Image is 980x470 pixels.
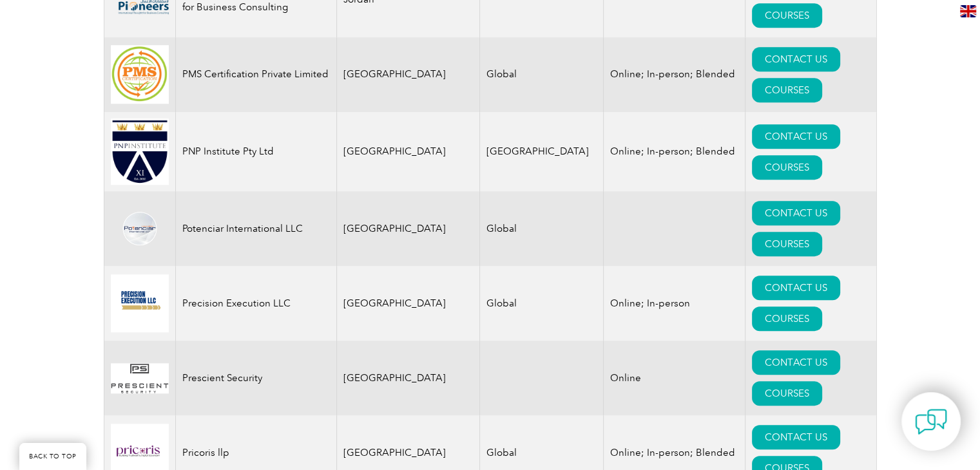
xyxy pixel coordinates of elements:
a: CONTACT US [752,124,840,149]
a: COURSES [752,155,822,180]
td: [GEOGRAPHIC_DATA] [336,341,480,415]
a: COURSES [752,381,822,406]
td: Online; In-person; Blended [604,37,745,112]
img: en [960,5,976,17]
a: COURSES [752,3,822,28]
a: CONTACT US [752,276,840,300]
a: BACK TO TOP [19,443,86,470]
td: Global [480,266,604,341]
td: [GEOGRAPHIC_DATA] [336,191,480,266]
td: [GEOGRAPHIC_DATA] [336,266,480,341]
td: PMS Certification Private Limited [175,37,336,112]
td: [GEOGRAPHIC_DATA] [480,112,604,192]
a: CONTACT US [752,425,840,449]
td: Global [480,37,604,112]
img: 33be4089-c493-ea11-a812-000d3ae11abd-logo.png [111,274,169,332]
a: CONTACT US [752,201,840,225]
a: CONTACT US [752,350,840,375]
td: [GEOGRAPHIC_DATA] [336,112,480,192]
td: Global [480,191,604,266]
img: 865840a4-dc40-ee11-bdf4-000d3ae1ac14-logo.jpg [111,45,169,104]
a: COURSES [752,232,822,256]
a: COURSES [752,78,822,102]
td: Precision Execution LLC [175,266,336,341]
img: contact-chat.png [915,406,947,438]
td: Potenciar International LLC [175,191,336,266]
td: Online [604,341,745,415]
td: PNP Institute Pty Ltd [175,112,336,192]
td: Online; In-person [604,266,745,341]
td: Prescient Security [175,341,336,415]
a: CONTACT US [752,47,840,71]
a: COURSES [752,306,822,331]
img: 114b556d-2181-eb11-a812-0022481522e5-logo.png [111,211,169,246]
img: 0d9bf4a2-33ae-ec11-983f-002248d39118-logo.png [111,363,169,393]
img: ea24547b-a6e0-e911-a812-000d3a795b83-logo.jpg [111,118,169,185]
td: [GEOGRAPHIC_DATA] [336,37,480,112]
td: Online; In-person; Blended [604,112,745,192]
